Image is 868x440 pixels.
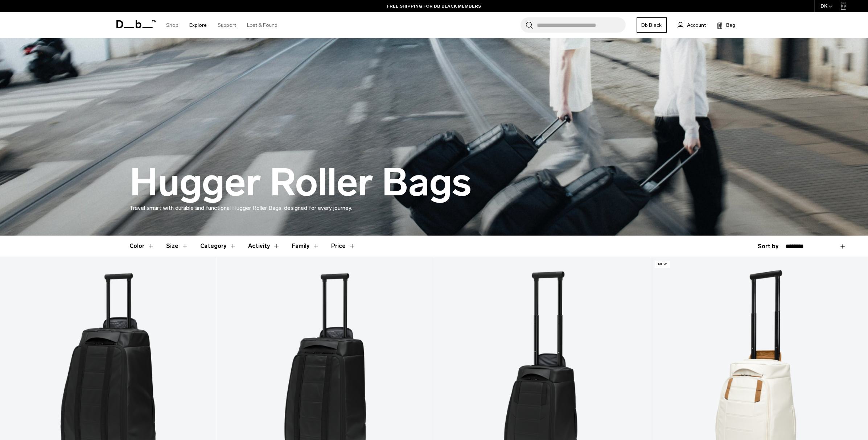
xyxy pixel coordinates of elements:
[247,12,277,38] a: Lost & Found
[717,21,735,29] button: Bag
[161,12,283,38] nav: Main Navigation
[678,21,706,29] a: Account
[129,236,155,257] button: Toggle Filter
[331,236,356,257] button: Toggle Price
[218,12,236,38] a: Support
[166,236,189,257] button: Toggle Filter
[189,12,207,38] a: Explore
[726,21,735,29] span: Bag
[637,17,667,33] a: Db Black
[655,261,670,268] p: New
[166,12,178,38] a: Shop
[292,236,320,257] button: Toggle Filter
[200,236,236,257] button: Toggle Filter
[687,21,706,29] span: Account
[248,236,280,257] button: Toggle Filter
[129,162,472,204] h1: Hugger Roller Bags
[129,204,352,211] span: Travel smart with durable and functional Hugger Roller Bags, designed for every journey.
[387,3,481,9] a: FREE SHIPPING FOR DB BLACK MEMBERS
